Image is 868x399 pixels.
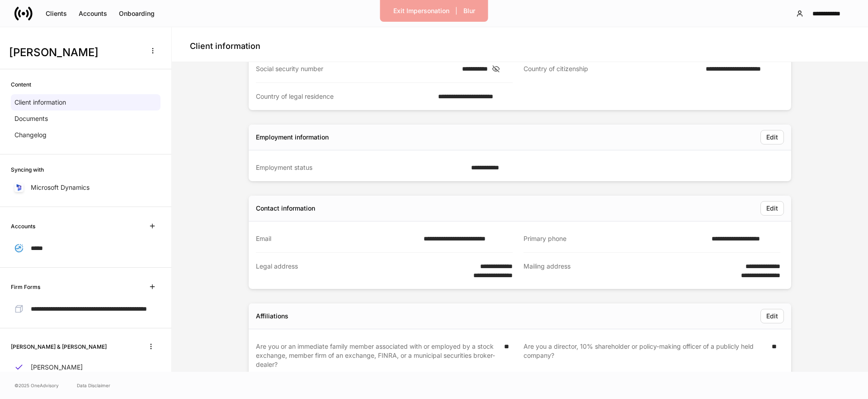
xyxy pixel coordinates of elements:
[14,98,66,107] p: Client information
[11,179,160,196] a: Microsoft Dynamics
[393,8,449,14] div: Exit Impersonation
[15,184,23,191] img: sIOyOZvWb5kUEAwh5D03bPzsWHrUXBSdsWHDhg8Ma8+nBQBvlija69eFAv+snJUCyn8AqO+ElBnIpgMAAAAASUVORK5CYII=
[458,4,481,18] button: Blur
[463,8,475,14] div: Blur
[524,342,766,369] div: Are you a director, 10% shareholder or policy-making officer of a publicly held company?
[256,342,499,369] div: Are you or an immediate family member associated with or employed by a stock exchange, member fir...
[524,64,700,74] div: Country of citizenship
[256,92,433,101] div: Country of legal residence
[766,134,778,140] div: Edit
[11,127,160,143] a: Changelog
[760,130,784,144] button: Edit
[11,111,160,127] a: Documents
[766,205,778,212] div: Edit
[256,204,315,213] div: Contact information
[256,262,447,280] div: Legal address
[31,183,90,192] p: Microsoft Dynamics
[256,163,466,172] div: Employment status
[524,234,706,243] div: Primary phone
[11,222,35,231] h6: Accounts
[11,283,40,291] h6: Firm Forms
[766,313,778,319] div: Edit
[524,262,715,280] div: Mailing address
[79,10,107,17] div: Accounts
[119,10,155,17] div: Onboarding
[31,363,83,372] p: [PERSON_NAME]
[14,130,47,139] p: Changelog
[77,382,110,389] a: Data Disclaimer
[256,64,457,73] div: Social security number
[113,6,160,21] button: Onboarding
[760,309,784,323] button: Edit
[256,312,288,321] div: Affiliations
[40,6,73,21] button: Clients
[9,45,140,60] h3: [PERSON_NAME]
[11,359,160,375] a: [PERSON_NAME]
[256,133,329,142] div: Employment information
[11,342,107,351] h6: [PERSON_NAME] & [PERSON_NAME]
[46,10,67,17] div: Clients
[387,4,455,18] button: Exit Impersonation
[11,94,160,111] a: Client information
[14,382,59,389] span: © 2025 OneAdvisory
[760,201,784,216] button: Edit
[190,41,260,52] h4: Client information
[14,114,48,123] p: Documents
[73,6,113,21] button: Accounts
[11,165,44,174] h6: Syncing with
[11,80,31,89] h6: Content
[256,234,418,243] div: Email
